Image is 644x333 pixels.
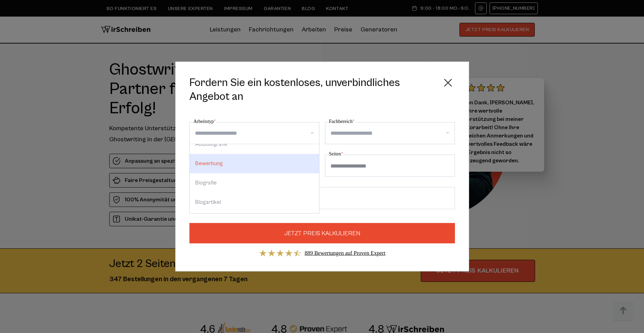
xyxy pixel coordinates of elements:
span: Fordern Sie ein kostenloses, unverbindliches Angebot an [189,76,436,104]
label: Seiten [329,150,343,158]
span: JETZT PREIS KALKULIEREN [284,229,360,238]
div: Biografie [190,173,319,193]
div: Blogartikel [190,193,319,212]
a: 889 Bewertungen auf Proven Expert [305,250,385,256]
label: Arbeitstyp [194,117,216,126]
div: Bewerbung [190,154,319,173]
div: Autobiografie [190,135,319,154]
label: Fachbereich [329,117,355,126]
div: Buch [190,212,319,231]
button: JETZT PREIS KALKULIEREN [189,223,455,244]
